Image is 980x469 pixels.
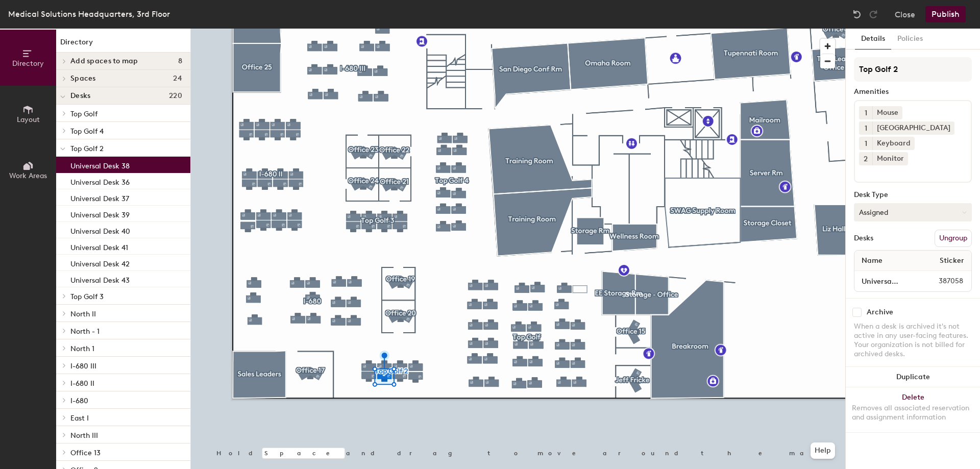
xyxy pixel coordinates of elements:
button: 1 [859,121,872,135]
p: Universal Desk 36 [70,175,130,187]
span: Top Golf 3 [70,292,104,301]
span: Add spaces to map [70,57,138,65]
p: Universal Desk 43 [70,273,130,285]
span: North II [70,310,96,318]
span: East I [70,414,89,423]
span: North 1 [70,344,94,353]
button: Close [895,6,915,22]
button: Assigned [854,203,972,221]
span: 1 [865,123,867,134]
span: I-680 III [70,362,96,371]
p: Universal Desk 40 [70,224,130,236]
div: Keyboard [872,137,915,150]
div: Amenities [854,88,972,96]
p: Universal Desk 41 [70,240,128,252]
button: Ungroup [935,230,972,247]
span: 8 [178,57,182,65]
span: 1 [865,108,867,118]
span: Office 13 [70,449,101,457]
p: Universal Desk 38 [70,159,130,170]
p: Universal Desk 37 [70,191,129,203]
div: Removes all associated reservation and assignment information [852,404,974,422]
span: 387058 [914,276,969,287]
span: Name [856,252,888,270]
span: North - 1 [70,327,100,336]
span: 2 [864,154,868,164]
span: North III [70,431,98,440]
button: Help [811,442,835,459]
span: 220 [169,92,182,100]
span: 24 [173,75,182,83]
div: Medical Solutions Headquarters, 3rd Floor [8,8,170,20]
span: Top Golf 2 [70,144,104,153]
span: Desks [70,92,90,100]
div: Monitor [872,152,908,165]
span: Spaces [70,75,96,83]
button: Publish [925,6,966,22]
button: Policies [891,29,929,50]
input: Unnamed desk [856,274,914,288]
p: Universal Desk 42 [70,257,130,268]
span: 1 [865,138,867,149]
div: [GEOGRAPHIC_DATA] [872,121,954,135]
button: 1 [859,137,872,150]
button: 1 [859,106,872,119]
button: Duplicate [846,367,980,387]
div: Desk Type [854,191,972,199]
button: DeleteRemoves all associated reservation and assignment information [846,387,980,432]
div: Mouse [872,106,902,119]
span: Sticker [935,252,969,270]
div: Desks [854,234,873,242]
button: 2 [859,152,872,165]
span: Top Golf 4 [70,127,104,136]
span: Directory [12,59,44,68]
h1: Directory [56,37,190,53]
span: I-680 II [70,379,94,388]
img: Redo [868,9,878,19]
div: Archive [867,308,893,316]
p: Universal Desk 39 [70,208,130,219]
img: Undo [852,9,862,19]
span: I-680 [70,397,88,405]
span: Layout [17,115,40,124]
div: When a desk is archived it's not active in any user-facing features. Your organization is not bil... [854,322,972,359]
span: Work Areas [9,171,47,180]
span: Top Golf [70,110,97,118]
button: Details [855,29,891,50]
